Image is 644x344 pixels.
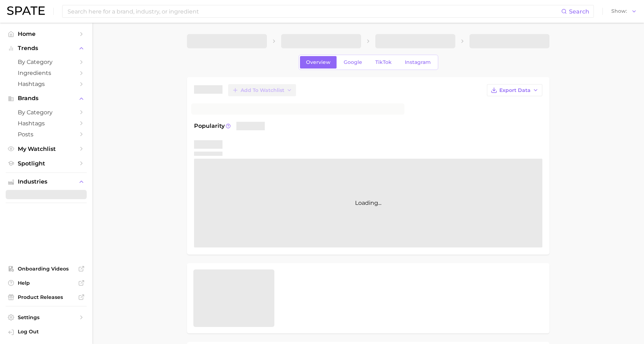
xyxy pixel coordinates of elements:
[18,95,75,102] span: Brands
[6,278,87,288] a: Help
[67,5,561,17] input: Search here for a brand, industry, or ingredient
[6,118,87,129] a: Hashtags
[300,56,337,69] a: Overview
[6,129,87,140] a: Posts
[6,43,87,54] button: Trends
[487,84,542,96] button: Export Data
[18,45,75,51] span: Trends
[6,326,87,338] a: Log out. Currently logged in with e-mail hannah@spate.nyc.
[6,56,87,67] a: by Category
[399,56,437,69] a: Instagram
[6,28,87,39] a: Home
[18,131,75,138] span: Posts
[338,56,368,69] a: Google
[18,109,75,116] span: by Category
[611,9,627,13] span: Show
[6,93,87,104] button: Brands
[241,87,284,93] span: Add to Watchlist
[405,59,431,65] span: Instagram
[6,263,87,274] a: Onboarding Videos
[18,31,75,37] span: Home
[499,87,531,93] span: Export Data
[610,7,639,16] button: Show
[369,56,398,69] a: TikTok
[18,146,75,152] span: My Watchlist
[18,328,81,335] span: Log Out
[6,78,87,89] a: Hashtags
[6,158,87,169] a: Spotlight
[344,59,362,65] span: Google
[18,81,75,87] span: Hashtags
[18,294,75,300] span: Product Releases
[18,160,75,167] span: Spotlight
[6,67,87,78] a: Ingredients
[18,70,75,76] span: Ingredients
[18,314,75,321] span: Settings
[18,59,75,65] span: by Category
[6,143,87,154] a: My Watchlist
[7,6,45,15] img: SPATE
[194,159,542,247] div: Loading...
[18,179,75,185] span: Industries
[194,122,225,130] span: Popularity
[18,266,75,272] span: Onboarding Videos
[6,312,87,323] a: Settings
[6,107,87,118] a: by Category
[6,176,87,187] button: Industries
[18,120,75,127] span: Hashtags
[569,8,589,15] span: Search
[6,292,87,302] a: Product Releases
[228,84,296,96] button: Add to Watchlist
[375,59,392,65] span: TikTok
[18,280,75,286] span: Help
[306,59,331,65] span: Overview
